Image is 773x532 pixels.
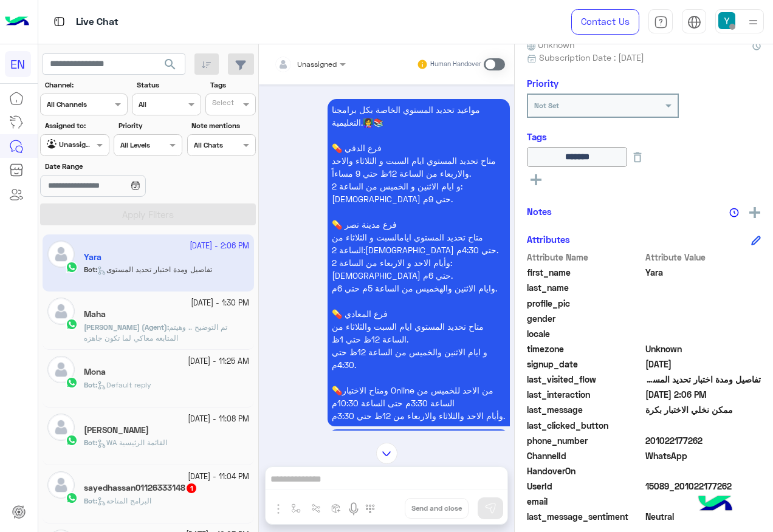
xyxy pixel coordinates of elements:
[645,373,761,386] span: تفاصيل ومدة اختبار تحديد المستوى
[645,449,761,462] span: 2
[84,322,167,332] span: [PERSON_NAME] (Agent)
[645,251,761,264] span: Attribute Value
[645,480,761,493] span: 15089_201022177262
[746,15,761,30] img: profile
[188,414,249,425] small: [DATE] - 11:08 PM
[191,298,249,309] small: [DATE] - 1:30 PM
[84,322,227,343] span: تم التوضيح .. وهيتم المتابعه معاكي لما تكون جاهزه
[645,510,761,523] span: 0
[749,207,760,218] img: add
[527,234,570,245] h6: Attributes
[527,251,643,264] span: Attribute Name
[84,309,106,319] h5: Maha
[66,492,78,504] img: WhatsApp
[694,483,737,526] img: hulul-logo.png
[84,380,97,389] b: :
[47,414,75,441] img: defaultAdmin.png
[645,358,761,370] span: 2025-10-04T10:51:03.449Z
[430,60,481,69] small: Human Handover
[645,266,761,279] span: Yara
[210,80,255,90] label: Tags
[729,208,739,217] img: notes
[84,322,169,332] b: :
[97,438,167,447] span: WA القائمة الرئيسية
[119,120,181,131] label: Priority
[527,312,643,325] span: gender
[645,343,761,355] span: Unknown
[645,403,761,416] span: ممكن نخلي الاختبار بكرة
[188,356,249,367] small: [DATE] - 11:25 AM
[539,51,644,64] span: Subscription Date : [DATE]
[76,14,119,30] p: Live Chat
[527,358,643,370] span: signup_date
[527,297,643,310] span: profile_pic
[97,380,151,389] span: Default reply
[527,266,643,279] span: first_name
[527,434,643,447] span: phone_number
[571,9,639,35] a: Contact Us
[654,15,668,29] img: tab
[45,80,126,90] label: Channel:
[527,327,643,340] span: locale
[84,425,149,435] h5: احمد محمد محمد
[137,80,199,90] label: Status
[527,343,643,355] span: timezone
[84,380,95,389] span: Bot
[66,434,78,446] img: WhatsApp
[84,496,95,505] span: Bot
[527,510,643,523] span: last_message_sentiment
[376,443,397,464] img: scroll
[527,449,643,462] span: ChannelId
[84,483,198,493] h5: sayedhassan01126333148
[527,419,643,432] span: last_clicked_button
[45,120,108,131] label: Assigned to:
[47,298,75,325] img: defaultAdmin.png
[527,388,643,401] span: last_interaction
[5,51,31,77] div: EN
[191,120,254,131] label: Note mentions
[297,60,337,69] span: Unassigned
[97,496,151,505] span: البرامج المتاحة
[210,97,234,111] div: Select
[527,373,643,386] span: last_visited_flow
[527,281,643,294] span: last_name
[645,312,761,325] span: null
[40,203,256,225] button: Apply Filters
[527,78,558,89] h6: Priority
[645,327,761,340] span: null
[527,480,643,493] span: UserId
[47,356,75,383] img: defaultAdmin.png
[534,101,559,110] b: Not Set
[66,318,78,330] img: WhatsApp
[405,498,469,519] button: Send and close
[328,429,510,476] p: 8/10/2025, 2:03 PM
[527,465,643,477] span: HandoverOn
[645,419,761,432] span: null
[84,496,97,505] b: :
[47,471,75,499] img: defaultAdmin.png
[645,388,761,401] span: 2025-10-08T11:06:11.288Z
[156,53,185,80] button: search
[527,403,643,416] span: last_message
[645,465,761,477] span: null
[66,377,78,389] img: WhatsApp
[52,14,67,29] img: tab
[187,483,196,493] span: 1
[527,495,643,508] span: email
[527,131,761,142] h6: Tags
[328,99,510,426] p: 8/10/2025, 2:03 PM
[163,57,177,72] span: search
[645,495,761,508] span: null
[188,471,249,483] small: [DATE] - 11:04 PM
[718,12,735,29] img: userImage
[645,434,761,447] span: 201022177262
[687,15,701,29] img: tab
[5,9,29,35] img: Logo
[84,438,95,447] span: Bot
[527,38,574,51] span: Unknown
[84,367,106,377] h5: Mona
[84,438,97,447] b: :
[45,161,181,172] label: Date Range
[527,206,552,217] h6: Notes
[648,9,673,35] a: tab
